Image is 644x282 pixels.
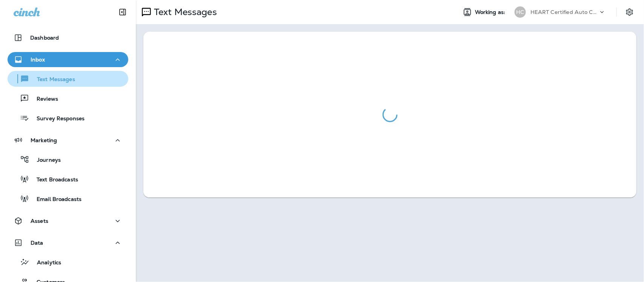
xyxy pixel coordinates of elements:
[8,90,128,106] button: Reviews
[8,52,128,67] button: Inbox
[29,259,61,267] p: Analytics
[623,5,636,19] button: Settings
[31,218,48,224] p: Assets
[8,254,128,270] button: Analytics
[29,157,61,164] p: Journeys
[8,110,128,126] button: Survey Responses
[151,6,217,18] p: Text Messages
[8,30,128,45] button: Dashboard
[112,5,133,20] button: Collapse Sidebar
[8,133,128,148] button: Marketing
[8,171,128,187] button: Text Broadcasts
[31,57,45,63] p: Inbox
[30,35,59,41] p: Dashboard
[29,115,85,123] p: Survey Responses
[8,191,128,207] button: Email Broadcasts
[8,235,128,250] button: Data
[530,9,598,15] p: HEART Certified Auto Care
[8,71,128,87] button: Text Messages
[8,213,128,228] button: Assets
[29,76,75,83] p: Text Messages
[29,96,58,103] p: Reviews
[475,9,507,15] span: Working as:
[31,137,57,143] p: Marketing
[31,240,43,246] p: Data
[29,176,78,184] p: Text Broadcasts
[29,196,81,203] p: Email Broadcasts
[515,6,526,18] div: HC
[8,152,128,167] button: Journeys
